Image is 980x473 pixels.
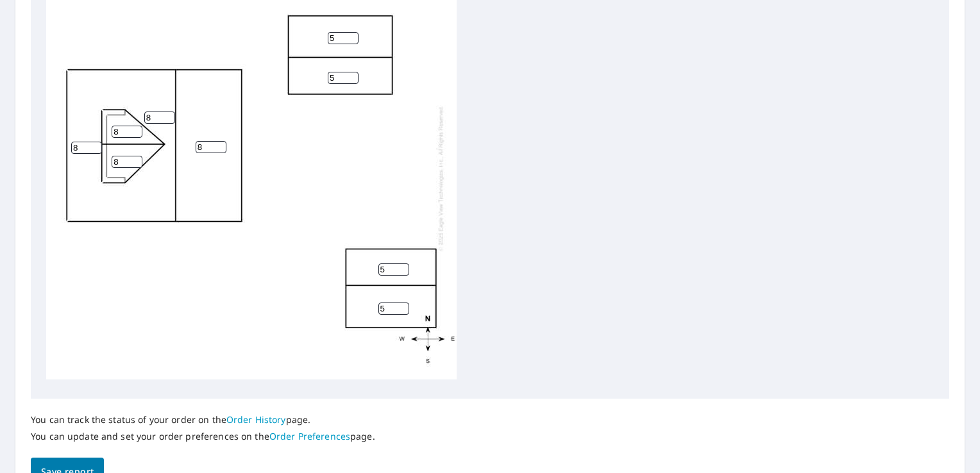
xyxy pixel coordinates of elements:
[31,431,375,442] p: You can update and set your order preferences on the page.
[269,430,350,442] a: Order Preferences
[31,414,375,426] p: You can track the status of your order on the page.
[226,413,286,426] a: Order History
